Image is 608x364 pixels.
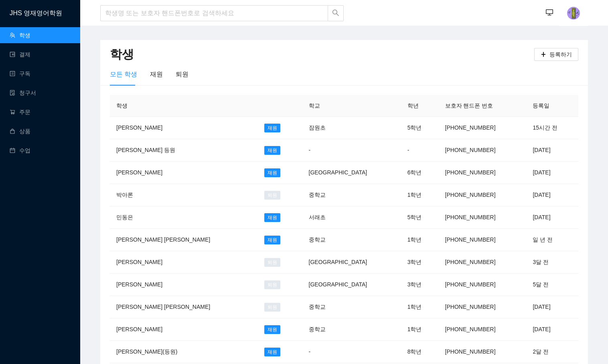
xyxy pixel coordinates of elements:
a: file-done청구서 [10,90,36,96]
span: desktop [546,9,553,17]
td: [PERSON_NAME] [110,117,258,139]
th: 보호자 핸드폰 번호 [439,95,527,117]
input: 학생명 또는 보호자 핸드폰번호로 검색하세요 [100,5,328,21]
td: 3달 전 [526,251,578,274]
td: [DATE] [526,162,578,184]
td: 잠원초 [302,117,401,139]
td: 서래초 [302,206,401,229]
span: 퇴원 [264,191,280,200]
td: 박아론 [110,184,258,206]
td: [PERSON_NAME] [110,162,258,184]
th: 학생 [110,95,258,117]
td: [DATE] [526,184,578,206]
div: 모든 학생 [110,69,137,79]
td: [PHONE_NUMBER] [439,117,527,139]
div: 재원 [150,69,163,79]
button: plus등록하기 [534,48,578,61]
div: 퇴원 [176,69,188,79]
td: 8학년 [401,341,439,363]
span: 재원 [264,213,280,222]
td: 중학교 [302,318,401,341]
td: [GEOGRAPHIC_DATA] [302,162,401,184]
span: search [332,9,339,18]
td: 중학교 [302,229,401,251]
span: 퇴원 [264,303,280,312]
td: 중학교 [302,296,401,318]
td: [PERSON_NAME] 등원 [110,139,258,162]
span: 재원 [264,348,280,356]
td: 중학교 [302,184,401,206]
td: [PERSON_NAME] [PERSON_NAME] [110,229,258,251]
td: 1학년 [401,318,439,341]
a: wallet결제 [10,51,30,58]
td: [GEOGRAPHIC_DATA] [302,274,401,296]
td: [PHONE_NUMBER] [439,296,527,318]
a: shopping-cart주문 [10,109,30,115]
td: 3학년 [401,274,439,296]
td: 일 년 전 [526,229,578,251]
td: 6학년 [401,162,439,184]
td: [PHONE_NUMBER] [439,341,527,363]
button: search [328,5,344,21]
td: [PERSON_NAME] [110,318,258,341]
td: 1학년 [401,296,439,318]
span: 퇴원 [264,280,280,289]
span: 등록하기 [549,50,572,59]
td: - [401,139,439,162]
a: profile구독 [10,70,30,77]
th: 등록일 [526,95,578,117]
td: [PHONE_NUMBER] [439,184,527,206]
td: [DATE] [526,318,578,341]
span: 재원 [264,124,280,132]
td: [PHONE_NUMBER] [439,206,527,229]
td: [GEOGRAPHIC_DATA] [302,251,401,274]
img: photo.jpg [567,7,580,20]
h2: 학생 [110,46,534,63]
td: 2달 전 [526,341,578,363]
span: 퇴원 [264,258,280,267]
td: [PHONE_NUMBER] [439,274,527,296]
a: team학생 [10,32,30,38]
a: shopping상품 [10,128,30,134]
td: [PHONE_NUMBER] [439,318,527,341]
span: 재원 [264,236,280,244]
span: 재원 [264,168,280,177]
span: plus [541,52,546,58]
td: 5학년 [401,206,439,229]
td: [PERSON_NAME](등원) [110,341,258,363]
td: [PHONE_NUMBER] [439,229,527,251]
td: [DATE] [526,139,578,162]
a: calendar수업 [10,147,30,154]
td: [PERSON_NAME] [110,274,258,296]
td: - [302,139,401,162]
th: 학년 [401,95,439,117]
td: 5학년 [401,117,439,139]
td: - [302,341,401,363]
td: [DATE] [526,296,578,318]
td: 5달 전 [526,274,578,296]
td: [PHONE_NUMBER] [439,251,527,274]
td: 15시간 전 [526,117,578,139]
td: [PERSON_NAME] [110,251,258,274]
td: [DATE] [526,206,578,229]
span: 재원 [264,325,280,334]
td: 1학년 [401,229,439,251]
span: 재원 [264,146,280,155]
td: 민동은 [110,206,258,229]
td: [PHONE_NUMBER] [439,139,527,162]
td: 3학년 [401,251,439,274]
td: [PHONE_NUMBER] [439,162,527,184]
td: [PERSON_NAME] [PERSON_NAME] [110,296,258,318]
th: 학교 [302,95,401,117]
button: desktop [541,5,557,21]
td: 1학년 [401,184,439,206]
